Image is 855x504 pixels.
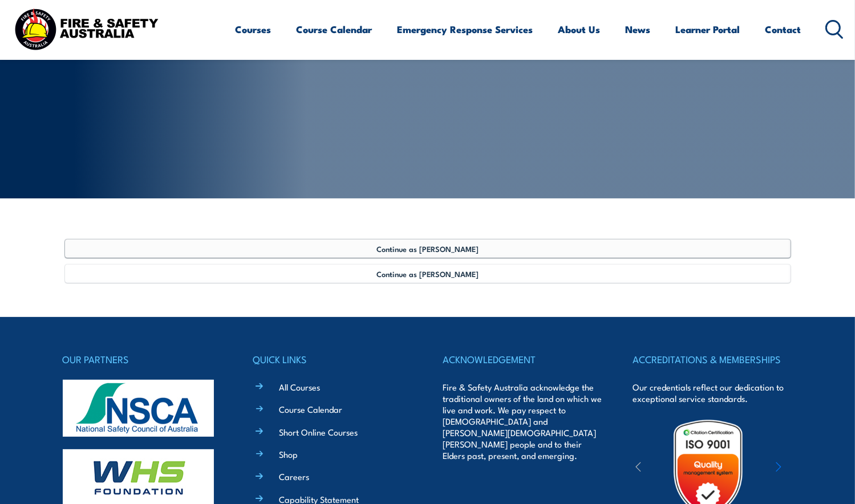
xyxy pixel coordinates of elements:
img: nsca-logo-footer [63,380,214,437]
h4: OUR PARTNERS [63,351,222,367]
a: Careers [279,470,309,482]
a: Learner Portal [676,14,740,44]
p: Fire & Safety Australia acknowledge the traditional owners of the land on which we live and work.... [443,381,602,461]
a: Courses [236,14,272,44]
span: Continue as [PERSON_NAME] [376,269,479,278]
a: Shop [279,448,298,460]
a: News [626,14,651,44]
a: Course Calendar [279,403,342,415]
a: Short Online Courses [279,426,358,438]
a: Emergency Response Services [398,14,533,44]
h4: ACCREDITATIONS & MEMBERSHIPS [633,351,792,367]
a: Contact [765,14,801,44]
p: Our credentials reflect our dedication to exceptional service standards. [633,381,792,404]
span: Continue as [PERSON_NAME] [376,244,479,253]
a: All Courses [279,381,320,393]
a: Course Calendar [297,14,372,44]
h4: ACKNOWLEDGEMENT [443,351,602,367]
a: About Us [558,14,601,44]
h4: QUICK LINKS [253,351,412,367]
